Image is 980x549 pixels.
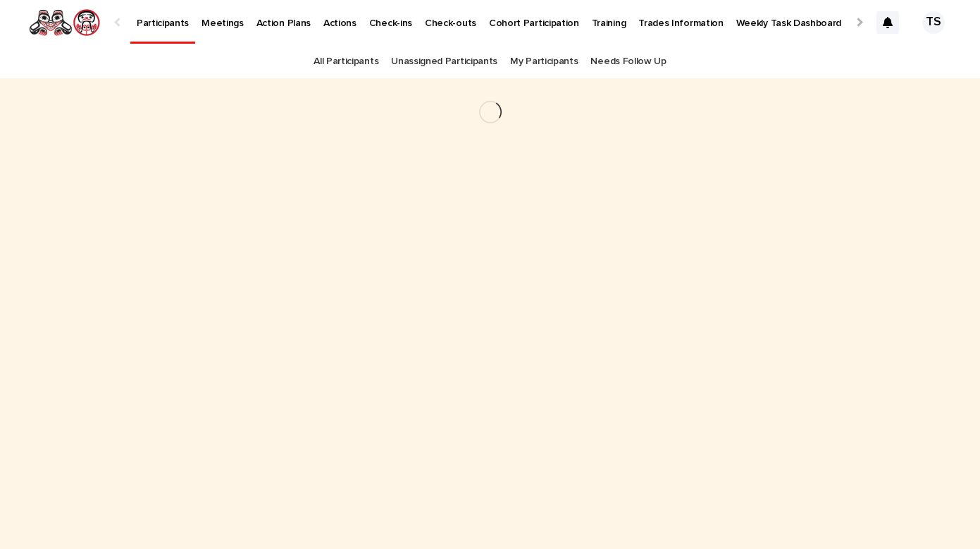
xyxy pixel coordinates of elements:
a: Unassigned Participants [391,45,497,78]
a: My Participants [510,45,578,78]
a: All Participants [314,45,378,78]
a: Needs Follow Up [590,45,666,78]
div: TS [922,11,945,34]
img: rNyI97lYS1uoOg9yXW8k [28,8,101,37]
